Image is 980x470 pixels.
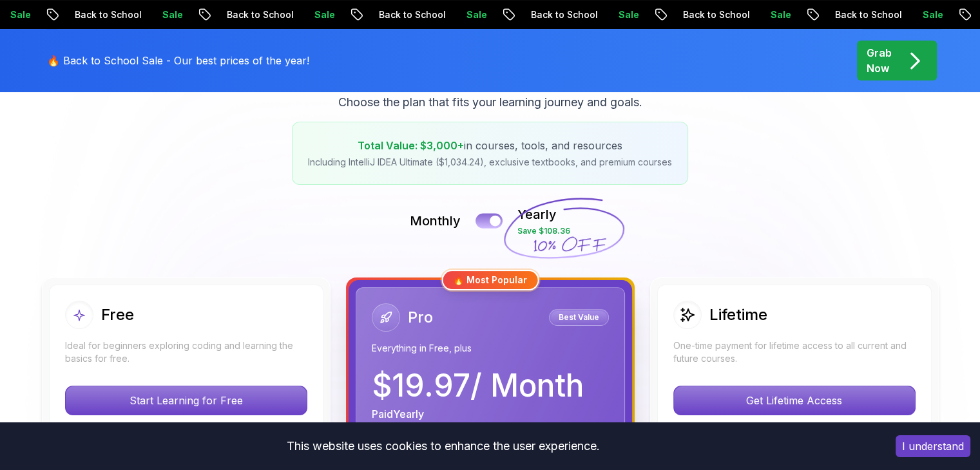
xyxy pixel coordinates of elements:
p: Everything in Free, plus [372,342,609,355]
button: Accept cookies [896,435,970,457]
p: Including IntelliJ IDEA Ultimate ($1,034.24), exclusive textbooks, and premium courses [308,156,672,169]
button: Start Learning for Free [65,386,307,415]
p: Best Value [551,311,607,324]
h2: Pro [408,307,433,328]
h2: Free [101,305,134,325]
p: Paid Yearly [372,406,424,422]
p: Back to School [359,8,447,21]
button: Get Lifetime Access [673,386,916,415]
p: Choose the plan that fits your learning journey and goals. [338,93,642,111]
p: Back to School [663,8,751,21]
p: Monthly [410,212,461,230]
p: Sale [294,8,336,21]
p: Back to School [55,8,142,21]
a: Start Learning for Free [65,394,307,407]
p: Sale [599,8,640,21]
p: 🔥 Back to School Sale - Our best prices of the year! [47,53,309,68]
p: Sale [142,8,184,21]
p: Sale [447,8,488,21]
p: Ideal for beginners exploring coding and learning the basics for free. [65,339,307,365]
p: One-time payment for lifetime access to all current and future courses. [673,339,916,365]
a: Get Lifetime Access [673,394,916,407]
p: Sale [751,8,792,21]
p: Start Learning for Free [66,386,307,415]
div: This website uses cookies to enhance the user experience. [10,432,876,460]
p: Back to School [511,8,599,21]
p: $ 19.97 / Month [372,370,584,401]
h2: Lifetime [709,305,767,325]
p: Back to School [815,8,903,21]
span: Total Value: $3,000+ [358,139,464,152]
p: Grab Now [867,45,892,76]
p: in courses, tools, and resources [308,138,672,153]
p: Get Lifetime Access [674,386,915,415]
p: Sale [903,8,944,21]
p: Back to School [207,8,294,21]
